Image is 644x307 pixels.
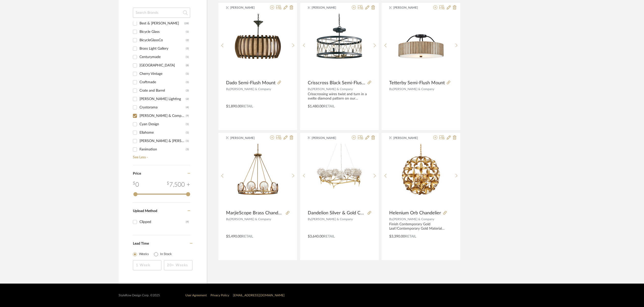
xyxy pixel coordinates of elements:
span: [PERSON_NAME] [312,136,344,140]
div: BicycleGlassCo [139,36,186,44]
span: [PERSON_NAME] & Company [311,218,353,221]
div: 0 [133,180,139,189]
div: Finish Contemporary Gold Leaf/Contemporary Gold Material Wrought Iron The Helenium Orb Chandelier... [389,222,453,231]
div: Best & [PERSON_NAME] [139,19,184,27]
div: (1) [186,28,189,36]
span: [PERSON_NAME] [230,5,262,10]
span: MarjieScope Brass Chandelier [226,210,284,216]
div: (5) [186,45,189,53]
img: Crisscross Black Semi-Flush Mount [314,14,365,77]
span: Retail [242,235,253,238]
span: By [308,218,311,221]
div: Ellahome [139,129,186,137]
a: [EMAIL_ADDRESS][DOMAIN_NAME] [233,294,285,297]
input: 1 Week [133,260,161,270]
span: Crisscross Black Semi-Flush Mount [308,80,366,86]
span: By [226,218,230,221]
span: $3,390.00 [389,235,405,238]
div: (8) [186,61,189,69]
div: (9) [186,218,189,226]
div: (4) [186,103,189,111]
span: Helenium Orb Chandelier [389,210,441,216]
div: (9) [186,112,189,120]
span: $1,480.00 [308,105,324,108]
span: By [389,218,393,221]
div: [PERSON_NAME] Lighting [139,95,186,103]
div: Clipped [139,218,186,226]
div: (1) [186,53,189,61]
span: Retail [324,235,335,238]
div: (1) [186,120,189,128]
a: Privacy Policy [211,294,229,297]
img: Dado Semi-Flush Mount [232,14,283,77]
span: Price [133,172,141,175]
span: [PERSON_NAME] & Company [230,88,271,91]
span: [PERSON_NAME] [393,5,425,10]
span: [PERSON_NAME] & Company [230,218,271,221]
span: Dandelion Silver & Gold Chandelier [308,210,366,216]
div: (1) [186,78,189,86]
span: Lead Time [133,242,149,245]
div: [PERSON_NAME] & Company [139,112,186,120]
div: Cyan Design [139,120,186,128]
input: 20+ Weeks [164,260,192,270]
input: Search Brands [133,8,190,18]
div: Cherry Vintage [139,70,186,78]
img: MarjieScope Brass Chandelier [232,144,283,207]
div: Bicycle Glass [139,28,186,36]
img: Tetterby Semi-Flush Mount [396,14,446,77]
a: See Less - [132,151,190,160]
span: Dado Semi-Flush Mount [226,80,275,86]
span: Retail [242,105,253,108]
span: Retail [405,235,416,238]
img: Helenium Orb Chandelier [396,144,446,207]
div: Fanimation [139,145,186,153]
label: In Stock [160,252,172,257]
img: Dandelion Silver & Gold Chandelier [314,144,365,207]
div: (2) [186,95,189,103]
div: Crate and Barrel [139,87,186,95]
span: By [226,88,230,91]
span: [PERSON_NAME] [312,5,344,10]
div: (1) [186,129,189,137]
span: $1,890.00 [226,105,242,108]
span: [PERSON_NAME] [393,136,425,140]
div: (28) [184,19,189,27]
a: User Agreement [185,294,207,297]
span: [PERSON_NAME] & Company [393,218,434,221]
span: [PERSON_NAME] & Company [311,88,353,91]
label: Weeks [139,252,149,257]
div: StyleRow Design Corp. ©2025 [119,294,160,297]
div: Crisscrossing wires twist and turn in a svelte diamond pattern on our Crisscross Black Pendant. T... [308,92,371,101]
span: Upload Method [133,209,157,213]
span: $5,490.00 [226,235,242,238]
span: Tetterby Semi-Flush Mount [389,80,445,86]
span: By [308,88,311,91]
div: (3) [186,87,189,95]
div: [GEOGRAPHIC_DATA] [139,61,186,69]
div: (1) [186,70,189,78]
span: $3,640.00 [308,235,324,238]
div: Crystorama [139,103,186,111]
div: 7,500 + [167,180,190,189]
span: Retail [324,105,335,108]
div: Craftmade [139,78,186,86]
span: [PERSON_NAME] [230,136,262,140]
div: Brass Light Gallery [139,45,186,53]
div: [PERSON_NAME] & [PERSON_NAME] [139,137,186,145]
div: (2) [186,36,189,44]
div: (3) [186,145,189,153]
div: (1) [186,137,189,145]
span: By [389,88,393,91]
span: [PERSON_NAME] & Company [393,88,434,91]
div: Centurymade [139,53,186,61]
